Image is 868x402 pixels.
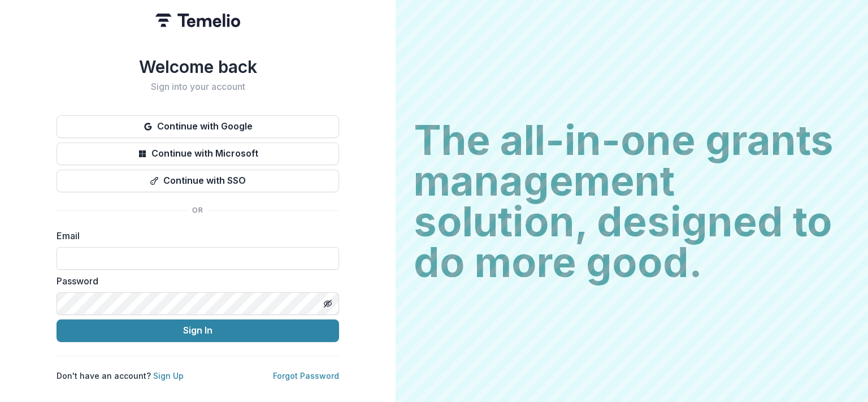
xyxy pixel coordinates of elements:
button: Sign In [57,319,339,342]
button: Toggle password visibility [319,295,337,313]
label: Email [57,229,332,243]
a: Forgot Password [273,371,339,381]
label: Password [57,274,332,288]
a: Sign Up [153,371,184,381]
h1: Welcome back [57,57,339,77]
p: Don't have an account? [57,370,184,382]
button: Continue with SSO [57,170,339,192]
button: Continue with Microsoft [57,142,339,165]
h2: Sign into your account [57,81,339,92]
button: Continue with Google [57,115,339,138]
img: Temelio [155,14,240,27]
